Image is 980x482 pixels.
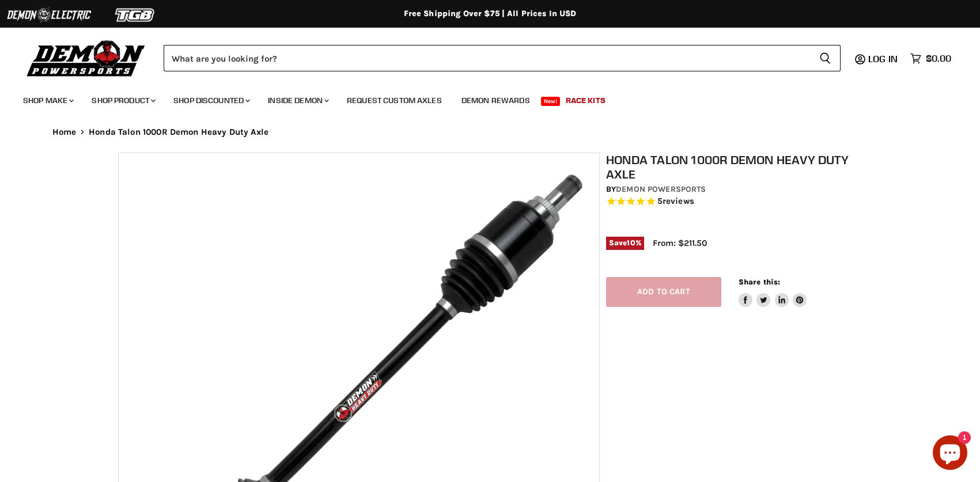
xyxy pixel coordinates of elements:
aside: Share this: [739,277,807,308]
input: Search [164,45,810,71]
span: Log in [868,53,898,64]
span: Honda Talon 1000R Demon Heavy Duty Axle [89,127,268,137]
span: 5 reviews [657,196,694,207]
a: $0.00 [905,50,957,67]
a: Demon Powersports [616,184,706,194]
span: Share this: [739,278,780,286]
img: Demon Powersports [23,37,149,78]
a: Inside Demon [259,89,336,112]
a: Request Custom Axles [338,89,451,112]
form: Product [164,45,841,71]
img: Demon Electric Logo 2 [6,4,92,26]
button: Search [810,45,841,71]
a: Home [52,127,77,137]
span: 10 [627,238,635,247]
a: Shop Product [83,89,162,112]
span: Rated 5.0 out of 5 stars 5 reviews [606,196,869,208]
nav: Breadcrumbs [29,127,951,137]
a: Log in [863,54,905,64]
span: New! [541,97,561,106]
h1: Honda Talon 1000R Demon Heavy Duty Axle [606,153,869,181]
img: TGB Logo 2 [92,4,179,26]
inbox-online-store-chat: Shopify online store chat [929,435,971,473]
div: Free Shipping Over $75 | All Prices In USD [29,9,951,19]
span: $0.00 [926,53,951,64]
a: Race Kits [557,89,614,112]
span: Save % [606,237,644,249]
span: reviews [663,196,694,207]
span: From: $211.50 [653,238,707,248]
a: Demon Rewards [453,89,539,112]
ul: Main menu [14,84,948,112]
div: by [606,183,869,196]
a: Shop Discounted [165,89,257,112]
a: Shop Make [14,89,81,112]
